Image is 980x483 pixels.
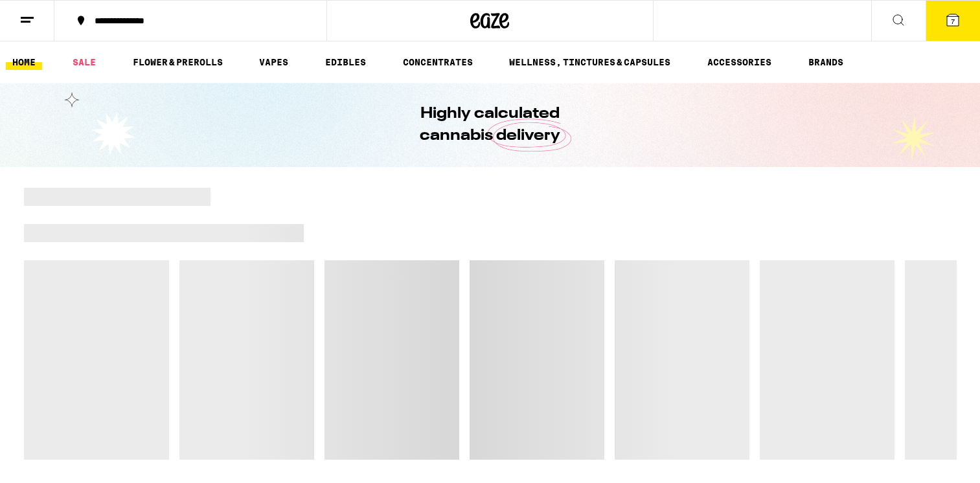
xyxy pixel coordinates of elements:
span: 7 [951,17,955,25]
a: VAPES [253,54,295,70]
a: CONCENTRATES [396,54,479,70]
button: 7 [926,1,980,41]
a: WELLNESS, TINCTURES & CAPSULES [503,54,677,70]
h1: Highly calculated cannabis delivery [383,103,597,147]
button: BRANDS [802,54,850,70]
a: HOME [6,54,42,70]
a: ACCESSORIES [701,54,778,70]
a: FLOWER & PREROLLS [126,54,229,70]
a: EDIBLES [319,54,372,70]
a: SALE [66,54,102,70]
